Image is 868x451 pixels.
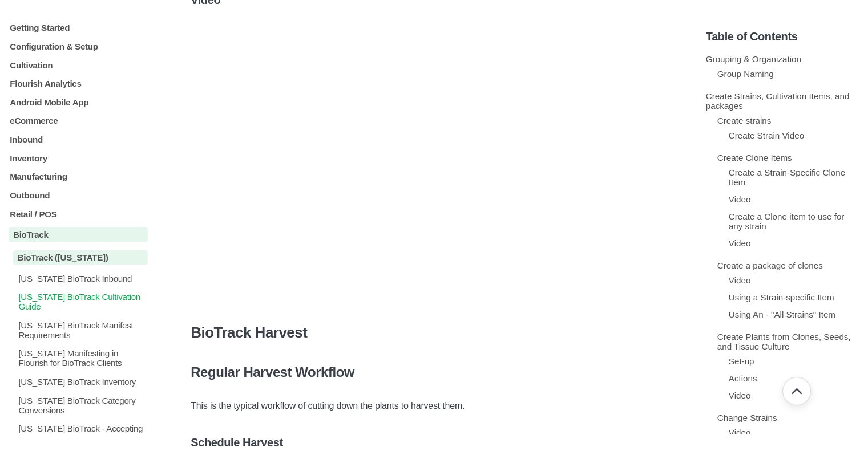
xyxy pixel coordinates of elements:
button: Go back to top of document [782,377,811,405]
a: [US_STATE] Manifesting in Flourish for BioTrack Clients [9,348,148,368]
a: Create a package of clones [717,261,823,270]
a: [US_STATE] BioTrack Cultivation Guide [9,292,148,311]
a: Create Plants from Clones, Seeds, and Tissue Culture [717,332,851,351]
a: Manufacturing [9,172,148,181]
a: Create Strains, Cultivation Items, and packages [706,91,850,111]
p: BioTrack ([US_STATE]) [13,250,148,265]
p: [US_STATE] BioTrack Inbound [17,273,148,283]
p: [US_STATE] BioTrack Inventory [17,377,148,387]
a: Cultivation [9,60,148,70]
a: Inbound [9,135,148,144]
a: Using a Strain-specific Item [729,292,834,302]
a: [US_STATE] BioTrack Category Conversions [9,396,148,415]
a: Create strains [717,116,772,125]
a: Set-up [729,356,754,366]
section: Table of Contents [706,11,859,434]
a: eCommerce [9,116,148,125]
a: Create a Clone item to use for any strain [729,212,845,231]
a: Create Clone Items [717,153,792,162]
a: Group Naming [717,69,774,79]
p: This is the typical workflow of cutting down the plants to harvest them. [191,399,677,413]
a: Getting Started [9,23,148,32]
p: [US_STATE] BioTrack Category Conversions [17,396,148,415]
a: Actions [729,373,757,383]
a: Create a Strain-Specific Clone Item [729,168,845,187]
a: Change Strains [717,413,777,422]
a: BioTrack [9,227,148,242]
a: [US_STATE] BioTrack Inbound [9,273,148,283]
p: [US_STATE] BioTrack - Accepting Rejected Inventory [17,424,148,443]
a: Outbound [9,190,148,200]
a: Retail / POS [9,209,148,218]
p: [US_STATE] Manifesting in Flourish for BioTrack Clients [17,348,148,368]
a: Android Mobile App [9,97,148,107]
a: Configuration & Setup [9,42,148,51]
p: [US_STATE] BioTrack Manifest Requirements [17,320,148,340]
a: Flourish Analytics [9,79,148,88]
p: [US_STATE] BioTrack Cultivation Guide [17,292,148,311]
a: Video [729,194,751,204]
a: [US_STATE] BioTrack Manifest Requirements [9,320,148,340]
h5: Table of Contents [706,30,859,43]
a: Grouping & Organization [706,54,801,64]
a: Video [729,428,751,437]
a: Using An - "All Strains" Item [729,310,835,319]
h5: Schedule Harvest [191,436,677,449]
h3: BioTrack Harvest [191,324,677,342]
a: BioTrack ([US_STATE]) [9,250,148,265]
a: Inventory [9,153,148,163]
a: Video [729,275,751,285]
a: Video [729,391,751,400]
a: Create Strain Video [729,131,804,140]
a: Video [729,238,751,248]
a: [US_STATE] BioTrack Inventory [9,377,148,387]
h4: Regular Harvest Workflow [191,364,677,380]
a: [US_STATE] BioTrack - Accepting Rejected Inventory [9,424,148,443]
